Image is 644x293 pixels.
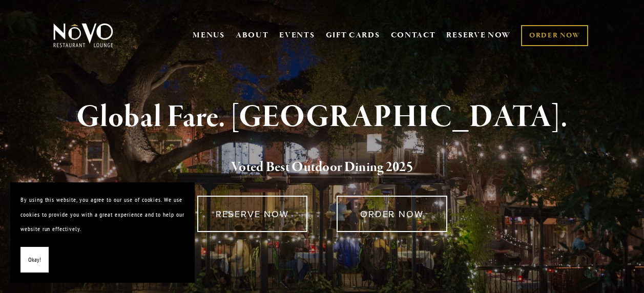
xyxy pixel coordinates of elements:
a: EVENTS [279,30,315,40]
a: ORDER NOW [337,196,447,232]
a: ORDER NOW [521,25,588,46]
a: CONTACT [391,26,436,45]
a: Voted Best Outdoor Dining 202 [231,158,406,178]
strong: Global Fare. [GEOGRAPHIC_DATA]. [76,98,568,137]
a: ABOUT [236,30,269,40]
span: Okay! [28,253,41,267]
p: By using this website, you agree to our use of cookies. We use cookies to provide you with a grea... [20,193,184,237]
h2: 5 [68,157,576,178]
a: GIFT CARDS [326,26,380,45]
a: RESERVE NOW [197,196,307,232]
a: MENUS [193,30,225,40]
a: RESERVE NOW [446,26,511,45]
img: Novo Restaurant &amp; Lounge [51,23,115,48]
section: Cookie banner [10,182,195,283]
button: Okay! [20,247,49,273]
